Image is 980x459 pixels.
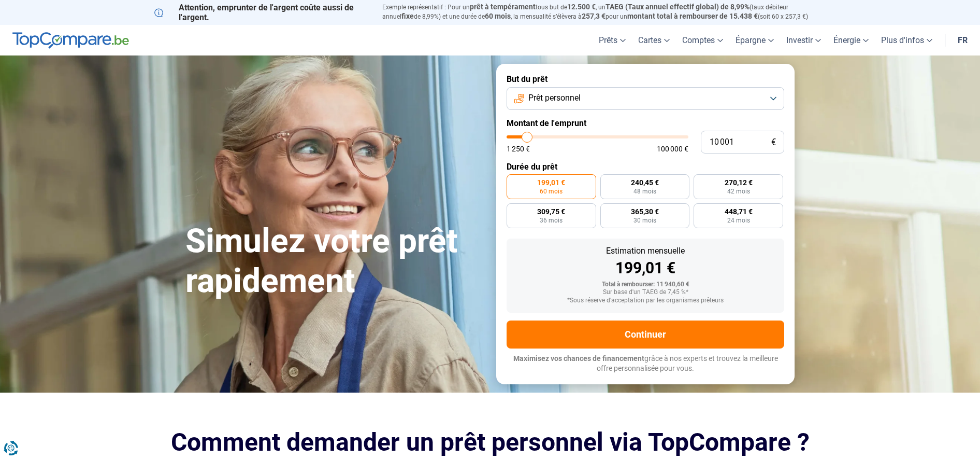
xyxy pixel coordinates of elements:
span: 1 250 € [507,145,530,152]
a: Plus d'infos [875,25,939,55]
span: € [771,138,776,147]
label: Durée du prêt [507,162,784,172]
span: montant total à rembourser de 15.438 € [627,12,758,20]
p: grâce à nos experts et trouvez la meilleure offre personnalisée pour vous. [507,354,784,374]
span: fixe [401,12,414,20]
a: Énergie [827,25,875,55]
div: Estimation mensuelle [515,247,776,255]
span: 36 mois [540,217,563,224]
span: 42 mois [727,188,750,194]
span: Maximisez vos chances de financement [513,354,644,363]
span: 240,45 € [631,179,659,186]
label: But du prêt [507,74,784,84]
a: Cartes [632,25,676,55]
span: prêt à tempérament [470,3,536,11]
a: Investir [780,25,827,55]
p: Exemple représentatif : Pour un tous but de , un (taux débiteur annuel de 8,99%) et une durée de ... [382,3,826,21]
span: 448,71 € [725,208,753,215]
span: 24 mois [727,217,750,224]
span: 257,3 € [582,12,606,20]
span: 30 mois [633,217,656,224]
img: TopCompare [12,32,129,49]
h1: Simulez votre prêt rapidement [185,221,484,301]
span: 309,75 € [537,208,565,215]
span: 12.500 € [567,3,596,11]
span: 60 mois [485,12,511,20]
span: 60 mois [540,188,563,194]
a: Comptes [676,25,729,55]
a: fr [952,25,974,55]
span: 270,12 € [725,179,753,186]
span: TAEG (Taux annuel effectif global) de 8,99% [606,3,750,11]
span: 100 000 € [657,145,688,152]
a: Prêts [593,25,632,55]
button: Prêt personnel [507,87,784,110]
div: Total à rembourser: 11 940,60 € [515,281,776,288]
h2: Comment demander un prêt personnel via TopCompare ? [154,428,826,456]
label: Montant de l'emprunt [507,118,784,128]
div: *Sous réserve d'acceptation par les organismes prêteurs [515,297,776,304]
div: Sur base d'un TAEG de 7,45 %* [515,289,776,296]
span: 365,30 € [631,208,659,215]
button: Continuer [507,321,784,349]
div: 199,01 € [515,260,776,276]
p: Attention, emprunter de l'argent coûte aussi de l'argent. [154,3,370,22]
a: Épargne [729,25,780,55]
span: 48 mois [633,188,656,194]
span: 199,01 € [537,179,565,186]
span: Prêt personnel [528,92,581,104]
